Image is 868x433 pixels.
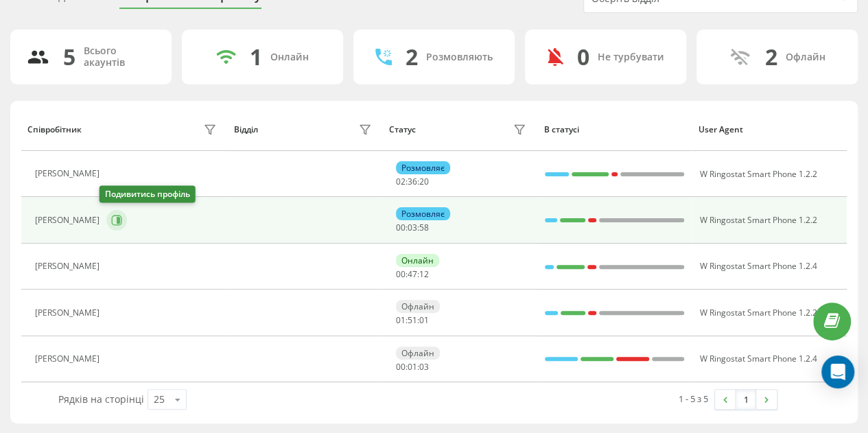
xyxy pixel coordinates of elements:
[408,222,417,233] span: 03
[154,393,165,406] div: 25
[396,177,429,187] div: : :
[699,307,817,318] span: W Ringostat Smart Phone 1.2.2
[419,361,429,373] span: 03
[699,214,817,226] span: W Ringostat Smart Phone 1.2.2
[396,362,429,372] div: : :
[396,268,406,280] span: 00
[389,125,416,134] div: Статус
[598,51,664,63] div: Не турбувати
[419,268,429,280] span: 12
[35,261,103,271] div: [PERSON_NAME]
[419,176,429,187] span: 20
[699,260,817,272] span: W Ringostat Smart Phone 1.2.4
[699,125,841,134] div: User Agent
[396,361,406,373] span: 00
[736,390,756,409] a: 1
[84,45,155,69] div: Всього акаунтів
[419,314,429,326] span: 01
[408,361,417,373] span: 01
[63,44,75,70] div: 5
[408,314,417,326] span: 51
[426,51,493,63] div: Розмовляють
[408,268,417,280] span: 47
[765,44,777,70] div: 2
[408,176,417,187] span: 36
[396,161,450,174] div: Розмовляє
[396,300,440,313] div: Офлайн
[406,44,418,70] div: 2
[270,51,309,63] div: Онлайн
[27,125,82,134] div: Співробітник
[396,222,406,233] span: 00
[396,270,429,279] div: : :
[679,392,708,406] div: 1 - 5 з 5
[99,186,196,203] div: Подивитись профіль
[577,44,589,70] div: 0
[396,176,406,187] span: 02
[699,168,817,180] span: W Ringostat Smart Phone 1.2.2
[234,125,258,134] div: Відділ
[396,347,440,360] div: Офлайн
[58,393,144,406] span: Рядків на сторінці
[396,254,439,267] div: Онлайн
[35,354,103,364] div: [PERSON_NAME]
[396,314,406,326] span: 01
[786,51,825,63] div: Офлайн
[699,353,817,364] span: W Ringostat Smart Phone 1.2.4
[35,308,103,318] div: [PERSON_NAME]
[35,169,103,178] div: [PERSON_NAME]
[543,125,685,134] div: В статусі
[250,44,262,70] div: 1
[396,207,450,220] div: Розмовляє
[35,215,103,225] div: [PERSON_NAME]
[396,316,429,325] div: : :
[419,222,429,233] span: 58
[821,355,854,388] div: Open Intercom Messenger
[396,223,429,233] div: : :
